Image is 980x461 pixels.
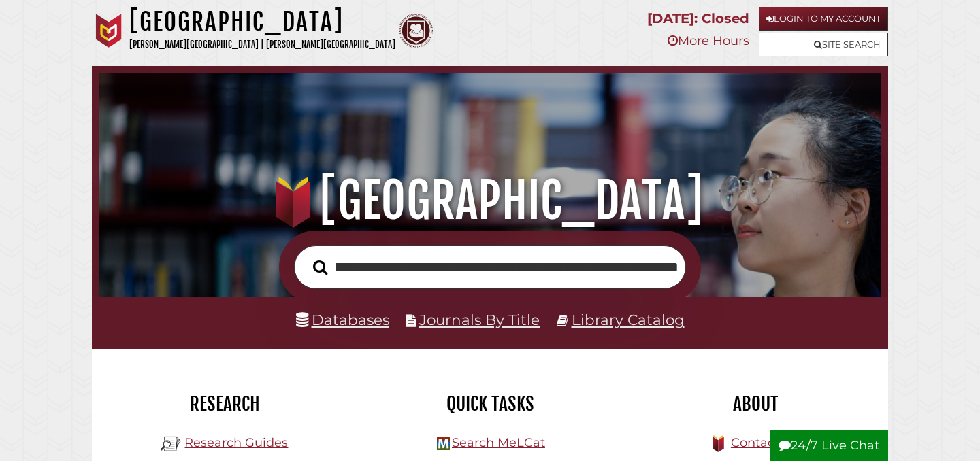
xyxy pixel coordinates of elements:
a: Search MeLCat [452,435,545,450]
h2: Quick Tasks [367,392,612,415]
img: Calvin Theological Seminary [399,14,433,48]
img: Hekman Library Logo [161,434,181,454]
a: Library Catalog [572,311,685,328]
a: Contact Us [731,435,798,450]
i: Search [313,259,327,275]
h2: Research [102,392,347,415]
p: [DATE]: Closed [647,7,749,31]
img: Calvin University [92,14,126,48]
a: Journals By Title [419,311,540,328]
a: Databases [296,311,389,328]
button: Search [306,256,334,279]
img: Hekman Library Logo [437,437,450,450]
h2: About [633,392,878,415]
h1: [GEOGRAPHIC_DATA] [114,171,867,230]
h1: [GEOGRAPHIC_DATA] [129,7,395,37]
a: More Hours [668,33,749,48]
a: Login to My Account [759,7,888,31]
p: [PERSON_NAME][GEOGRAPHIC_DATA] | [PERSON_NAME][GEOGRAPHIC_DATA] [129,37,395,52]
a: Site Search [759,33,888,56]
a: Research Guides [184,435,288,450]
